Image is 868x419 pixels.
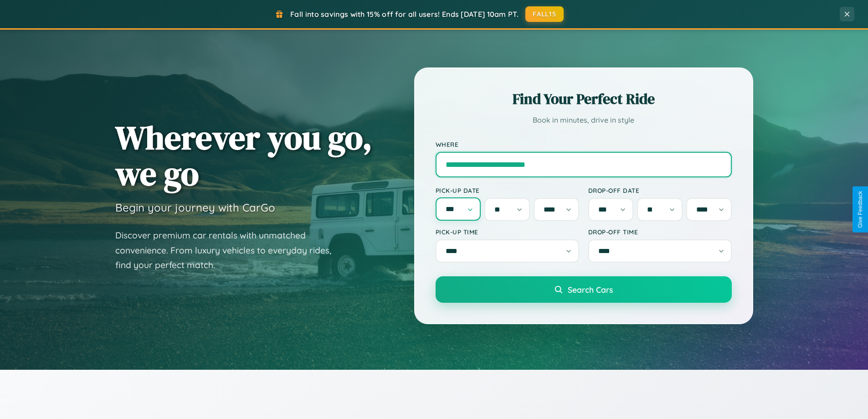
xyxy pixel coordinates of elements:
[588,228,732,236] label: Drop-off Time
[115,228,343,273] p: Discover premium car rentals with unmatched convenience. From luxury vehicles to everyday rides, ...
[588,186,732,194] label: Drop-off Date
[436,114,732,127] p: Book in minutes, drive in style
[436,89,732,109] h2: Find Your Perfect Ride
[115,201,275,214] h3: Begin your journey with CarGo
[290,10,519,19] span: Fall into savings with 15% off for all users! Ends [DATE] 10am PT.
[436,228,579,236] label: Pick-up Time
[436,186,579,194] label: Pick-up Date
[115,119,372,191] h1: Wherever you go, we go
[436,276,732,303] button: Search Cars
[436,140,732,148] label: Where
[568,285,613,295] span: Search Cars
[857,191,863,228] div: Give Feedback
[525,6,564,22] button: FALL15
